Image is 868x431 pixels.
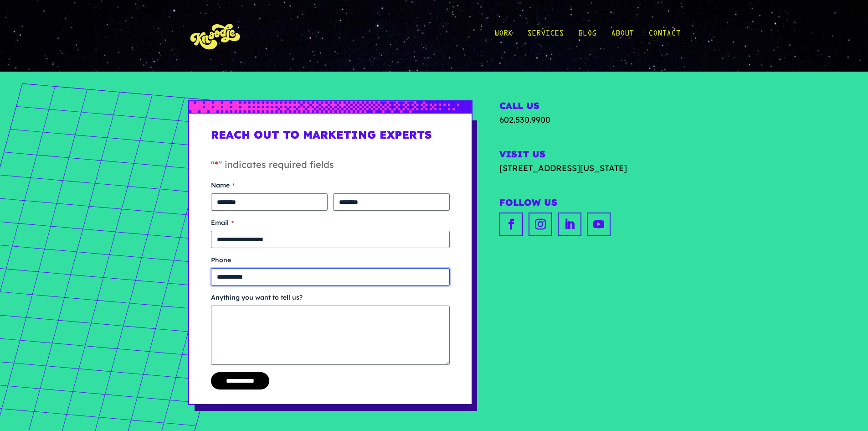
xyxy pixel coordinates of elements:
img: logo_Zg8I0qSkbAqR2WFHt3p6CTuqpyXMFPubPcD2OT02zFN43Cy9FUNNG3NEPhM_Q1qe_.png [15,55,38,60]
h2: Visit Us [499,149,680,162]
span: We are offline. Please leave us a message. [19,115,159,207]
a: Contact [648,15,680,57]
img: salesiqlogo_leal7QplfZFryJ6FIlVepeu7OftD7mt8q6exU6-34PB8prfIgodN67KcxXM9Y7JQ_.png [63,239,69,245]
h2: Follow Us [499,197,680,210]
img: KnoLogo(yellow) [188,15,243,57]
em: Driven by SalesIQ [72,239,116,245]
a: linkedin [558,213,581,236]
a: 602.530.9900 [499,114,550,125]
div: Leave a message [47,51,153,63]
label: Email [211,218,450,227]
a: [STREET_ADDRESS][US_STATE] [499,162,680,174]
em: Submit [134,281,165,293]
label: Anything you want to tell us? [211,293,450,302]
h1: Reach Out to Marketing Experts [211,128,450,149]
a: instagram [529,213,552,236]
legend: Name [211,181,235,190]
textarea: Type your message and click 'Submit' [5,249,174,281]
label: Phone [211,255,450,265]
img: px-grad-blue-short.svg [189,101,472,113]
a: facebook [499,213,523,236]
a: Blog [578,15,596,57]
a: Services [527,15,564,57]
div: Minimize live chat window [149,5,171,26]
a: Work [494,15,513,57]
a: About [611,15,634,57]
h2: Call Us [499,100,680,114]
p: " " indicates required fields [211,158,450,181]
a: youtube [587,213,611,236]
